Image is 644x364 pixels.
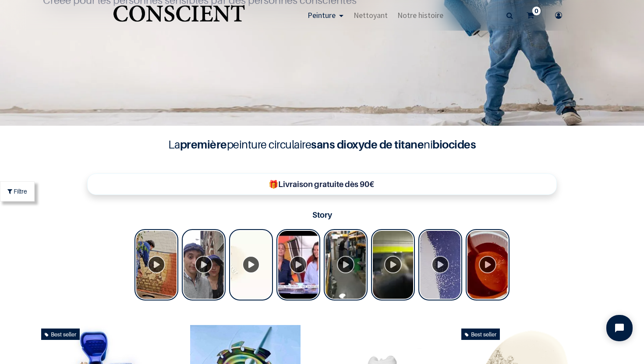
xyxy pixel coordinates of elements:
[134,229,510,302] div: Tolstoy Stories
[180,138,227,151] b: première
[599,307,640,349] iframe: Tidio Chat
[532,7,541,15] sup: 0
[41,329,80,340] div: Best seller
[147,136,497,153] h4: La peinture circulaire ni
[461,329,500,340] div: Best seller
[269,180,374,189] b: 🎁Livraison gratuite dès 90€
[14,187,27,196] span: Filtre
[311,138,424,151] b: sans dioxyde de titane
[397,10,443,20] span: Notre histoire
[308,10,336,20] span: Peinture
[432,138,476,151] b: biocides
[354,10,388,20] span: Nettoyant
